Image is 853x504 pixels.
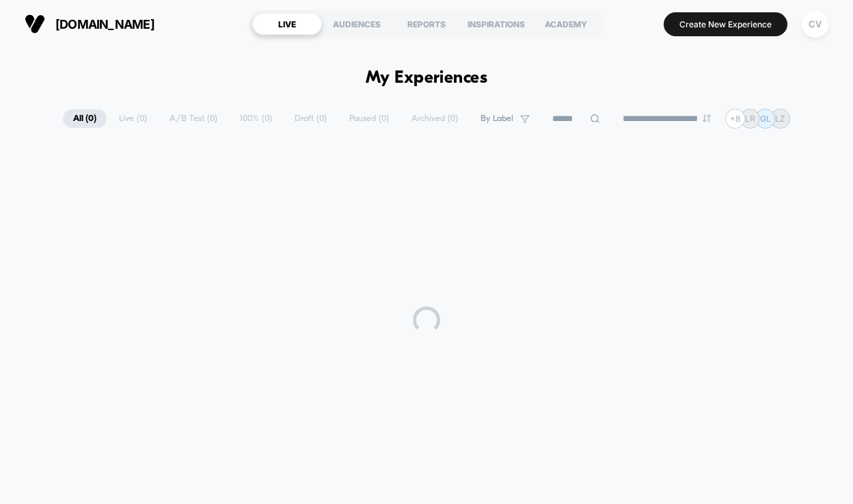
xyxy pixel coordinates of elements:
[480,114,513,124] span: By Label
[252,13,322,35] div: LIVE
[703,114,711,122] img: end
[392,13,461,35] div: REPORTS
[63,109,107,128] span: All ( 0 )
[664,12,787,36] button: Create New Experience
[802,11,828,38] div: CV
[366,68,488,88] h1: My Experiences
[798,10,832,38] button: CV
[531,13,601,35] div: ACADEMY
[775,114,785,124] p: LZ
[322,13,392,35] div: AUDIENCES
[760,114,771,124] p: GL
[461,13,531,35] div: INSPIRATIONS
[725,109,745,129] div: + 8
[25,14,45,34] img: Visually logo
[745,114,755,124] p: LR
[55,17,154,31] span: [DOMAIN_NAME]
[21,13,159,35] button: [DOMAIN_NAME]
